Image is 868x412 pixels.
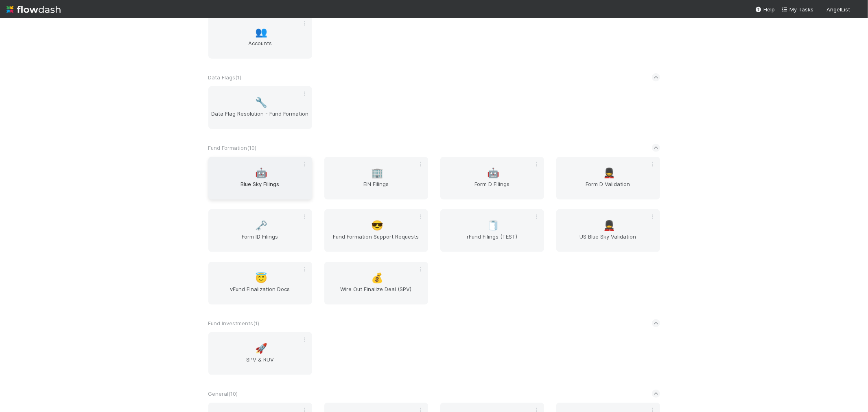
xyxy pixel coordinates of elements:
a: 💂US Blue Sky Validation [556,209,660,252]
span: 💂 [603,168,615,178]
span: General ( 10 ) [208,390,238,397]
a: 😇vFund Finalization Docs [208,262,312,305]
a: 🗝️Form ID Filings [208,209,312,252]
a: 🤖Form D Filings [440,157,544,199]
span: 👥 [255,27,267,37]
a: 🚀SPV & RUV [208,332,312,375]
span: Form D Filings [444,180,541,196]
span: 🏢 [371,168,383,178]
span: Data Flag Resolution - Fund Formation [212,110,309,126]
span: 🧻 [487,220,499,231]
span: 💂 [603,220,615,231]
span: Blue Sky Filings [212,180,309,196]
a: 😎Fund Formation Support Requests [324,209,428,252]
span: 🗝️ [255,220,267,231]
span: 🚀 [255,343,267,354]
span: 😎 [371,220,383,231]
span: Accounts [212,39,309,55]
img: avatar_cbf6e7c1-1692-464b-bc1b-b8582b2cbdce.png [853,6,861,14]
span: SPV & RUV [212,355,309,372]
span: 🔧 [255,97,267,108]
span: Fund Formation ( 10 ) [208,145,257,151]
span: 🤖 [487,168,499,178]
span: Fund Formation Support Requests [328,232,425,249]
span: Fund Investments ( 1 ) [208,320,260,327]
span: Data Flags ( 1 ) [208,74,242,81]
img: logo-inverted-e16ddd16eac7371096b0.svg [7,2,61,16]
a: My Tasks [781,5,813,13]
span: EIN Filings [328,180,425,196]
span: AngelList [826,6,850,13]
span: 💰 [371,273,383,283]
span: 😇 [255,273,267,283]
span: 🤖 [255,168,267,178]
span: rFund Filings (TEST) [444,232,541,249]
a: 💰Wire Out Finalize Deal (SPV) [324,262,428,305]
span: My Tasks [781,6,813,13]
a: 🏢EIN Filings [324,157,428,199]
a: 🤖Blue Sky Filings [208,157,312,199]
a: 👥Accounts [208,16,312,59]
div: Help [755,5,775,13]
a: 🔧Data Flag Resolution - Fund Formation [208,86,312,129]
span: Form D Validation [560,180,657,196]
span: Wire Out Finalize Deal (SPV) [328,285,425,301]
span: vFund Finalization Docs [212,285,309,301]
span: Form ID Filings [212,232,309,249]
a: 💂Form D Validation [556,157,660,199]
a: 🧻rFund Filings (TEST) [440,209,544,252]
span: US Blue Sky Validation [560,232,657,249]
